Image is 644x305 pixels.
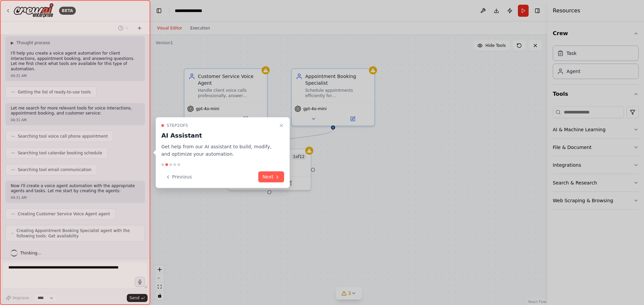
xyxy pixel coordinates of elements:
[277,121,285,129] button: Close walkthrough
[161,171,196,182] button: Previous
[154,6,164,15] button: Hide left sidebar
[167,123,188,128] span: Step 2 of 5
[161,131,276,140] h3: AI Assistant
[258,171,284,182] button: Next
[161,143,276,158] p: Get help from our AI assistant to build, modify, and optimize your automation.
